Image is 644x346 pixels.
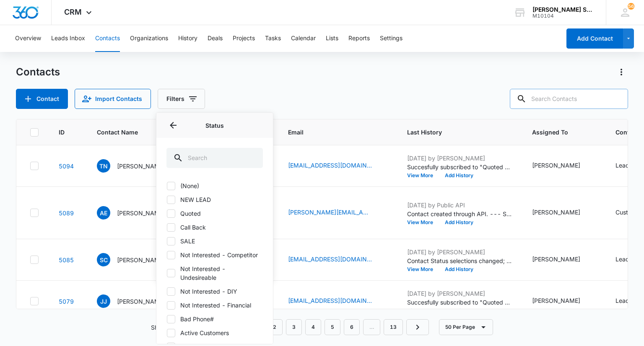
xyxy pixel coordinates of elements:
[615,65,628,79] button: Actions
[166,237,263,245] label: SALE
[97,206,180,219] div: Contact Name - Ashley Elliot - Select to Edit Field
[166,119,180,132] button: Back
[166,287,263,296] label: Not Interested - DIY
[615,255,629,263] div: Lead
[532,13,594,19] div: account id
[439,267,479,272] button: Add History
[407,267,439,272] button: View More
[233,25,255,52] button: Projects
[97,294,180,308] div: Contact Name - Janae James - Select to Edit Field
[166,264,263,282] label: Not Interested - Undesireable
[151,323,211,332] p: Showing 1-50 of 601
[166,195,263,204] label: NEW LEAD
[439,319,493,335] button: 50 Per Page
[439,220,479,225] button: Add History
[407,154,512,163] p: [DATE] by [PERSON_NAME]
[178,25,197,52] button: History
[288,255,372,263] a: [EMAIL_ADDRESS][DOMAIN_NAME]
[407,220,439,225] button: View More
[158,89,205,109] button: Filters
[305,319,321,335] a: Page 4
[97,253,110,266] span: sc
[407,256,512,265] p: Contact Status selections changed; SALE was removed and Active Customers was added.
[344,319,360,335] a: Page 6
[117,209,165,217] p: [PERSON_NAME]
[439,173,479,178] button: Add History
[407,209,512,218] p: Contact created through API. --- Street: 22366 Merritton Notes: Synced from sa5 [DATE]T16:00:04.7...
[166,181,263,190] label: (None)
[532,296,580,305] div: [PERSON_NAME]
[407,163,512,171] p: Succesfully subscribed to "Quoted NEW".
[407,308,439,313] button: View More
[615,208,642,217] div: Customer
[59,163,74,170] a: Navigate to contact details page for Todd Nuccio
[97,159,110,173] span: TN
[59,298,74,305] a: Navigate to contact details page for Janae James
[348,25,370,52] button: Reports
[288,208,387,218] div: Email - chad.ashley.elliott@gmail.com - Select to Edit Field
[166,209,263,218] label: Quoted
[97,159,180,173] div: Contact Name - Todd Nuccio - Select to Edit Field
[407,201,512,209] p: [DATE] by Public API
[97,128,168,137] span: Contact Name
[566,28,623,49] button: Add Contact
[59,209,74,217] a: Navigate to contact details page for Ashley Elliot
[510,89,628,109] input: Search Contacts
[615,296,629,305] div: Lead
[64,8,82,16] span: CRM
[16,66,60,78] h1: Contacts
[288,296,372,305] a: [EMAIL_ADDRESS][DOMAIN_NAME]
[532,255,595,265] div: Assigned To - Ted DiMayo - Select to Edit Field
[439,308,479,313] button: Add History
[166,121,263,130] p: Status
[406,319,429,335] a: Next Page
[130,25,168,52] button: Organizations
[288,296,387,306] div: Email - samarajames28@gmail.com - Select to Edit Field
[325,319,340,335] a: Page 5
[288,128,375,137] span: Email
[532,255,580,263] div: [PERSON_NAME]
[166,223,263,232] label: Call Back
[288,208,372,217] a: [PERSON_NAME][EMAIL_ADDRESS][PERSON_NAME][PERSON_NAME][DOMAIN_NAME]
[117,297,165,306] p: [PERSON_NAME]
[59,256,74,263] a: Navigate to contact details page for steve cross
[166,328,263,337] label: Active Customers
[407,289,512,298] p: [DATE] by [PERSON_NAME]
[532,128,583,137] span: Assigned To
[532,161,580,170] div: [PERSON_NAME]
[166,148,263,168] input: Search
[532,208,595,218] div: Assigned To - Ted DiMayo - Select to Edit Field
[532,6,594,13] div: account name
[532,208,580,217] div: [PERSON_NAME]
[288,255,387,265] div: Email - stevecross1534@gmail.com - Select to Edit Field
[59,128,65,137] span: ID
[628,3,634,10] span: 56
[407,298,512,307] p: Succesfully subscribed to "Quoted NEW".
[532,161,595,171] div: Assigned To - Ted DiMayo - Select to Edit Field
[15,25,41,52] button: Overview
[407,173,439,178] button: View More
[407,128,500,137] span: Last History
[384,319,403,335] a: Page 13
[628,3,634,10] div: notifications count
[97,206,110,219] span: AE
[117,256,165,264] p: [PERSON_NAME]
[265,25,281,52] button: Tasks
[166,250,263,259] label: Not Interested - Competitor
[16,89,68,109] button: Add Contact
[166,315,263,323] label: Bad Phone#
[615,161,629,170] div: Lead
[267,319,283,335] a: Page 2
[75,89,151,109] button: Import Contacts
[97,253,180,266] div: Contact Name - steve cross - Select to Edit Field
[51,25,85,52] button: Leads Inbox
[208,25,223,52] button: Deals
[407,248,512,256] p: [DATE] by [PERSON_NAME]
[286,319,302,335] a: Page 3
[326,25,338,52] button: Lists
[380,25,402,52] button: Settings
[221,319,429,335] nav: Pagination
[288,161,387,171] div: Email - tcnuccio@att.net - Select to Edit Field
[291,25,316,52] button: Calendar
[532,296,595,306] div: Assigned To - Ted DiMayo - Select to Edit Field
